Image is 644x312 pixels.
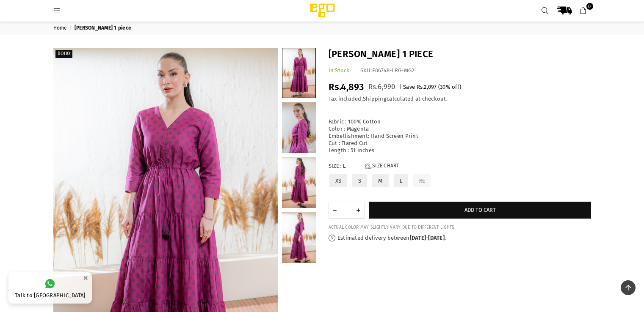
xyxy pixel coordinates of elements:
[55,50,72,58] label: BOHO
[440,84,446,90] span: 30
[371,173,389,188] label: M
[329,202,365,219] quantity-input: Quantity
[80,271,91,285] button: ×
[286,2,358,19] img: Ego
[343,163,360,170] span: L
[428,235,445,241] time: [DATE]
[70,25,73,32] span: |
[329,225,591,230] div: ACTUAL COLOR MAY SLIGHTLY VARY DUE TO DIFFERENT LIGHTS
[400,84,402,90] span: |
[329,48,591,61] h1: [PERSON_NAME] 1 piece
[417,84,437,90] span: Rs.2,097
[329,235,591,242] p: Estimated delivery between - .
[329,111,591,154] p: Fabric : 100% Cotton Color : Magenta Embellishment: Hand Screen Print Cut : Flared Cut Length : 5...
[329,81,364,93] span: Rs.4,893
[576,3,591,18] a: 0
[403,84,415,90] span: Save
[8,272,92,304] a: Talk to [GEOGRAPHIC_DATA]
[329,67,350,74] span: In Stock
[351,173,368,188] label: S
[365,163,399,170] a: Size Chart
[368,82,395,91] span: Rs.6,990
[538,3,553,18] a: Search
[393,173,409,188] label: L
[53,25,69,32] a: Home
[329,173,348,188] label: XS
[410,235,426,241] time: [DATE]
[372,67,415,74] span: E06748-LRG-MG2
[47,21,597,35] nav: breadcrumbs
[438,84,461,90] span: ( % off)
[369,202,591,219] button: Add to cart
[586,3,593,10] span: 0
[329,163,591,170] label: Size:
[75,25,133,32] span: [PERSON_NAME] 1 piece
[363,96,387,102] a: Shipping
[360,67,415,74] div: SKU:
[464,207,496,213] span: Add to cart
[50,7,65,14] a: Menu
[412,173,432,188] label: XL
[329,96,591,103] div: Tax included. calculated at checkout.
